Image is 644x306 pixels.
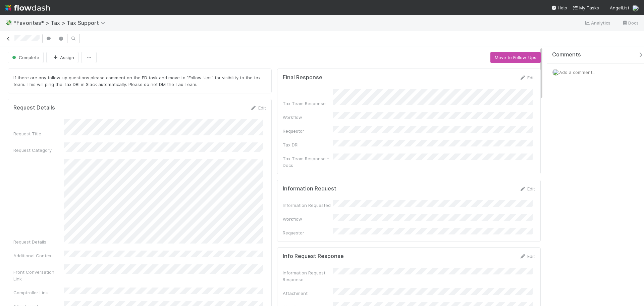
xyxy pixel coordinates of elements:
[13,104,55,111] h5: Request Details
[250,105,266,111] a: Edit
[283,141,333,148] div: Tax DRI
[8,52,44,63] button: Complete
[13,75,262,87] span: If there are any follow-up questions please comment on the FD task and move to "Follow-Ups" for v...
[283,155,333,169] div: Tax Team Response - Docs
[283,269,333,283] div: Information Request Response
[13,19,109,26] span: *Favorites* > Tax > Tax Support
[13,289,64,296] div: Comptroller Link
[283,202,333,209] div: Information Requested
[46,52,78,63] button: Assign
[551,4,567,11] div: Help
[490,52,541,63] button: Move to Follow-Ups
[5,2,50,13] img: logo-inverted-e16ddd16eac7371096b0.svg
[13,147,64,154] div: Request Category
[13,252,64,259] div: Additional Context
[573,4,599,11] a: My Tasks
[283,253,344,260] h5: Info Request Response
[11,55,39,60] span: Complete
[13,238,64,245] div: Request Details
[632,5,639,11] img: avatar_cfa6ccaa-c7d9-46b3-b608-2ec56ecf97ad.png
[283,128,333,134] div: Requestor
[573,5,599,10] span: My Tasks
[519,254,535,259] a: Edit
[559,70,595,75] span: Add a comment...
[622,19,639,27] a: Docs
[283,114,333,121] div: Workflow
[283,100,333,107] div: Tax Team Response
[519,186,535,191] a: Edit
[283,229,333,236] div: Requestor
[519,75,535,80] a: Edit
[283,216,333,222] div: Workflow
[283,74,322,81] h5: Final Response
[283,185,336,192] h5: Information Request
[584,19,611,27] a: Analytics
[13,130,64,137] div: Request Title
[5,20,12,26] span: 💸
[13,269,64,282] div: Front Conversation Link
[552,51,581,58] span: Comments
[283,290,333,297] div: Attachment
[610,5,629,10] span: AngelList
[552,69,559,76] img: avatar_cfa6ccaa-c7d9-46b3-b608-2ec56ecf97ad.png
